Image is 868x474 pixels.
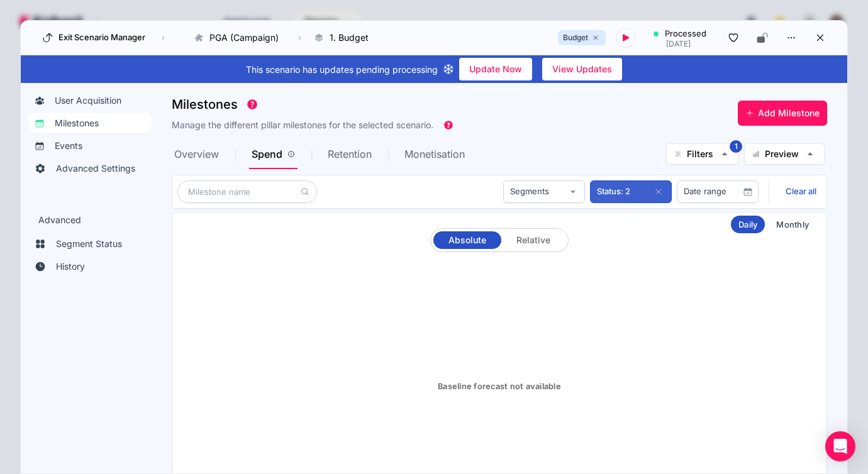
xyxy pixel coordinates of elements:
[779,180,821,203] button: Clear all
[510,185,549,198] span: Segments
[769,216,816,233] span: Monthly
[731,216,765,233] span: Daily
[684,185,726,198] span: Date range
[666,143,739,165] button: Filters1
[172,98,238,111] span: Milestones
[246,63,438,76] span: This scenario has updates pending processing
[28,214,152,231] h3: Advanced
[55,140,82,152] span: Events
[765,148,799,160] span: Preview
[56,260,85,273] span: History
[687,148,713,160] span: Filters
[55,117,99,130] span: Milestones
[249,139,325,169] div: Spend
[677,180,759,203] button: Date range
[55,94,121,107] span: User Acquisition
[56,162,135,175] span: Advanced Settings
[402,139,467,169] div: Monetisation
[38,28,149,48] button: Exit Scenario Manager
[177,180,317,203] input: Milestone name
[825,431,855,461] div: Open Intercom Messenger
[252,149,282,159] span: Spend
[172,139,249,169] div: Overview
[654,40,706,48] div: [DATE]
[28,256,152,277] a: History
[597,185,630,198] span: Status: 2
[28,91,152,111] a: User Acquisition
[516,236,550,245] span: Relative
[56,238,122,250] span: Segment Status
[730,140,742,153] span: 1
[438,382,561,391] text: Baseline forecast not available
[459,58,532,80] button: Update Now
[469,60,522,79] span: Update Now
[28,136,152,156] a: Events
[448,236,486,245] span: Absolute
[552,60,612,79] span: View Updates
[325,139,402,169] div: Retention
[758,107,820,119] span: Add Milestone
[443,119,454,131] div: Tooltip anchor
[28,234,152,254] a: Segment Status
[172,119,433,131] h3: Manage the different pillar milestones for the selected scenario.
[28,158,152,179] a: Advanced Settings
[28,113,152,133] a: Milestones
[744,143,825,165] button: Preview
[174,149,219,159] span: Overview
[542,58,622,80] button: View Updates
[328,149,372,159] span: Retention
[738,101,827,126] button: Add Milestone
[404,149,465,159] span: Monetisation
